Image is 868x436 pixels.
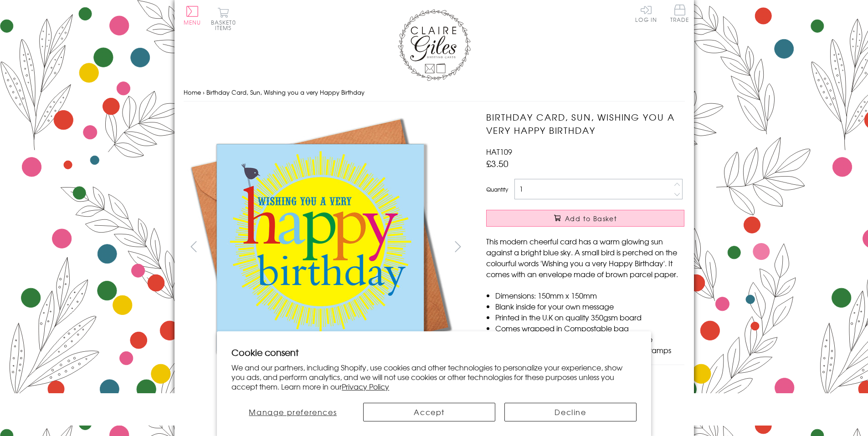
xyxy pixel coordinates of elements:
[670,5,689,22] span: Trade
[206,88,365,96] span: Birthday Card, Sun, Wishing you a very Happy Birthday
[495,290,684,301] li: Dimensions: 150mm x 150mm
[486,185,508,193] label: Quantity
[635,5,657,22] a: Log In
[495,301,684,312] li: Blank inside for your own message
[211,7,236,30] button: Basket0 items
[184,6,201,25] button: Menu
[447,236,468,257] button: next
[231,363,637,391] p: We and our partners, including Shopify, use cookies and other technologies to personalize your ex...
[398,9,471,81] img: Claire Giles Greetings Cards
[184,236,204,257] button: prev
[231,346,637,359] h2: Cookie consent
[184,18,201,26] span: Menu
[203,88,205,96] span: ›
[363,403,495,421] button: Accept
[486,157,508,170] span: £3.50
[486,210,684,227] button: Add to Basket
[486,111,684,137] h1: Birthday Card, Sun, Wishing you a very Happy Birthday
[504,403,637,421] button: Decline
[565,214,617,223] span: Add to Basket
[495,312,684,323] li: Printed in the U.K on quality 350gsm board
[342,381,389,392] a: Privacy Policy
[231,403,354,421] button: Manage preferences
[486,236,684,279] p: This modern cheerful card has a warm glowing sun against a bright blue sky. A small bird is perch...
[670,5,689,24] a: Trade
[215,18,236,32] span: 0 items
[486,146,512,157] span: HAT109
[184,88,201,96] a: Home
[249,406,337,417] span: Manage preferences
[184,83,685,102] nav: breadcrumbs
[495,323,684,334] li: Comes wrapped in Compostable bag
[184,111,457,384] img: Birthday Card, Sun, Wishing you a very Happy Birthday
